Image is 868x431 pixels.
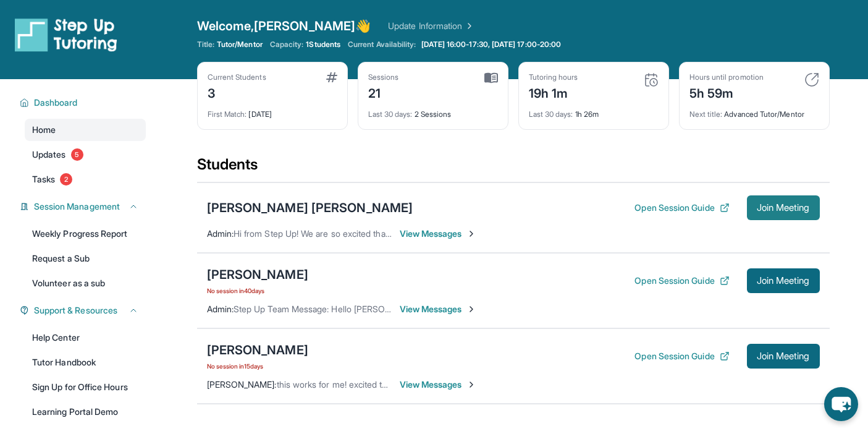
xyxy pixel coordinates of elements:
[207,341,308,359] div: [PERSON_NAME]
[368,72,399,82] div: Sessions
[689,82,764,102] div: 5h 59m
[419,40,564,49] a: [DATE] 16:00-17:30, [DATE] 17:00-20:00
[634,202,729,214] button: Open Session Guide
[25,351,146,373] a: Tutor Handbook
[32,124,56,136] span: Home
[400,378,477,391] span: View Messages
[529,72,578,82] div: Tutoring hours
[207,379,277,390] span: [PERSON_NAME] :
[757,352,810,360] span: Join Meeting
[757,277,810,284] span: Join Meeting
[689,102,819,119] div: Advanced Tutor/Mentor
[466,380,476,390] img: Chevron-Right
[757,204,810,211] span: Join Meeting
[529,82,578,102] div: 19h 1m
[368,82,399,102] div: 21
[25,376,146,398] a: Sign Up for Office Hours
[15,17,117,52] img: logo
[634,275,729,287] button: Open Session Guide
[34,96,78,109] span: Dashboard
[689,72,764,82] div: Hours until promotion
[34,200,120,213] span: Session Management
[60,173,72,186] span: 2
[529,102,659,119] div: 1h 26m
[207,199,413,216] div: [PERSON_NAME] [PERSON_NAME]
[368,109,413,119] span: Last 30 days :
[25,401,146,423] a: Learning Portal Demo
[388,20,474,32] a: Update Information
[207,304,234,314] span: Admin :
[208,102,337,119] div: [DATE]
[747,268,820,293] button: Join Meeting
[32,148,66,161] span: Updates
[207,228,234,239] span: Admin :
[25,223,146,245] a: Weekly Progress Report
[71,148,83,161] span: 5
[462,20,474,32] img: Chevron Right
[208,82,266,102] div: 3
[824,387,858,421] button: chat-button
[217,40,263,49] span: Tutor/Mentor
[29,96,138,109] button: Dashboard
[197,17,371,35] span: Welcome, [PERSON_NAME] 👋
[25,168,146,190] a: Tasks2
[326,72,337,82] img: card
[29,200,138,213] button: Session Management
[208,72,266,82] div: Current Students
[207,286,308,296] span: No session in 40 days
[207,266,308,283] div: [PERSON_NAME]
[25,143,146,166] a: Updates5
[25,326,146,349] a: Help Center
[34,304,117,317] span: Support & Resources
[466,229,476,239] img: Chevron-Right
[208,109,247,119] span: First Match :
[529,109,573,119] span: Last 30 days :
[634,350,729,362] button: Open Session Guide
[421,40,562,49] span: [DATE] 16:00-17:30, [DATE] 17:00-20:00
[25,247,146,270] a: Request a Sub
[277,379,470,390] span: this works for me! excited to meet you guys later!
[689,109,723,119] span: Next title :
[747,195,820,220] button: Join Meeting
[466,304,476,314] img: Chevron-Right
[644,72,659,87] img: card
[25,272,146,294] a: Volunteer as a sub
[348,40,416,49] span: Current Availability:
[197,155,830,182] div: Students
[484,72,498,83] img: card
[368,102,498,119] div: 2 Sessions
[306,40,340,49] span: 1 Students
[197,40,214,49] span: Title:
[270,40,304,49] span: Capacity:
[25,119,146,141] a: Home
[29,304,138,317] button: Support & Resources
[747,344,820,369] button: Join Meeting
[400,303,477,315] span: View Messages
[804,72,819,87] img: card
[32,173,55,186] span: Tasks
[207,361,308,371] span: No session in 15 days
[400,228,477,240] span: View Messages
